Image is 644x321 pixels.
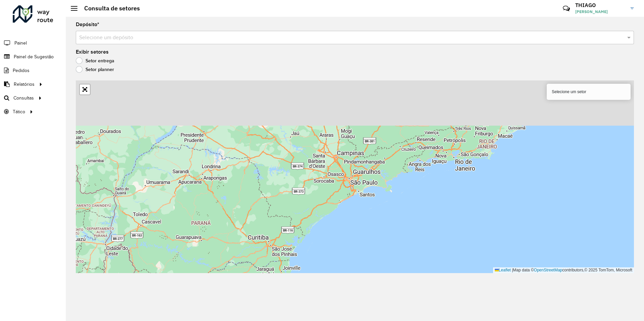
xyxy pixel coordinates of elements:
[14,81,35,88] span: Relatórios
[495,268,511,272] a: Leaflet
[76,66,114,73] label: Setor planner
[77,5,140,12] h2: Consulta de setores
[76,20,99,28] label: Depósito
[13,67,30,74] span: Pedidos
[547,84,631,100] div: Selecione um setor
[534,268,562,272] a: OpenStreetMap
[14,53,54,60] span: Painel de Sugestão
[80,84,90,94] a: Abrir mapa em tela cheia
[559,1,574,16] a: Contato Rápido
[13,94,34,102] span: Consultas
[13,108,25,115] span: Tático
[493,267,634,273] div: Map data © contributors,© 2025 TomTom, Microsoft
[14,40,27,47] span: Painel
[512,268,513,272] span: |
[575,2,626,8] h3: THIAGO
[76,57,114,64] label: Setor entrega
[575,9,626,15] span: [PERSON_NAME]
[76,48,109,56] label: Exibir setores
